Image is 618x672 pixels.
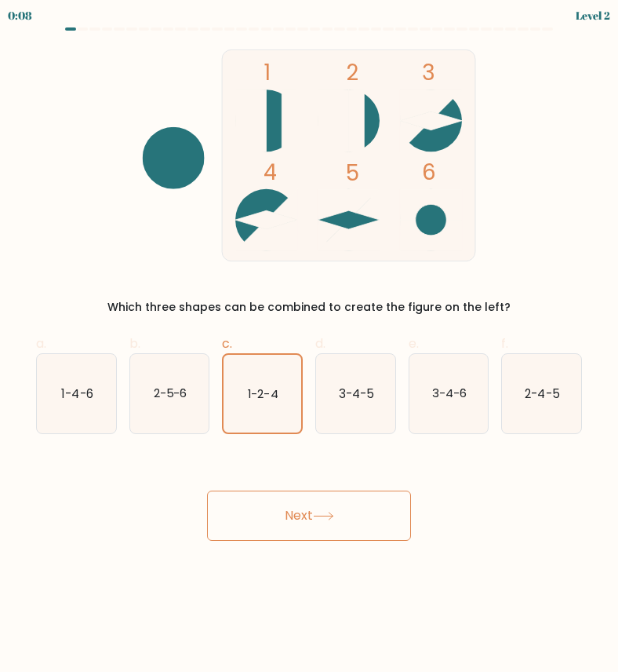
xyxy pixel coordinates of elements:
[129,334,140,352] span: b.
[315,334,325,352] span: d.
[249,385,278,401] text: 1-2-4
[222,334,232,352] span: c.
[339,385,374,401] text: 3-4-5
[525,385,560,401] text: 2-4-5
[346,57,358,88] tspan: 2
[45,299,573,316] div: Which three shapes can be combined to create the figure on the left?
[36,334,46,352] span: a.
[264,157,277,188] tspan: 4
[422,57,435,88] tspan: 3
[264,57,271,88] tspan: 1
[8,7,32,24] div: 0:08
[409,334,419,352] span: e.
[153,385,187,401] text: 2-5-6
[207,491,411,541] button: Next
[432,385,467,401] text: 3-4-6
[346,158,359,188] tspan: 5
[576,7,610,24] div: Level 2
[501,334,508,352] span: f.
[61,385,93,401] text: 1-4-6
[422,157,436,188] tspan: 6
